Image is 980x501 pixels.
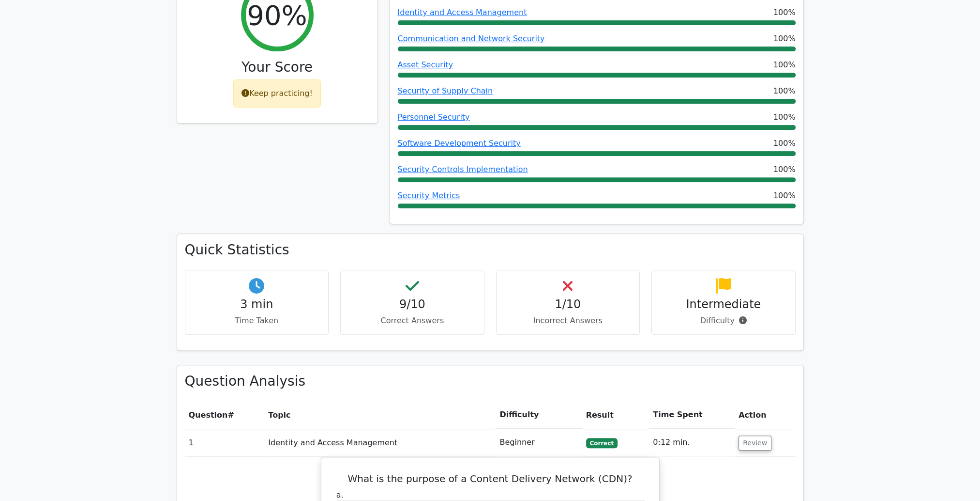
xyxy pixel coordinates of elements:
[649,429,735,456] td: 0:12 min.
[193,297,321,312] h4: 3 min
[398,112,470,122] a: Personnel Security
[496,401,582,429] th: Difficulty
[348,297,476,312] h4: 9/10
[264,401,496,429] th: Topic
[398,165,528,174] a: Security Controls Implementation
[773,33,796,45] span: 100%
[185,242,796,258] h3: Quick Statistics
[773,111,796,123] span: 100%
[739,436,771,451] button: Review
[333,473,648,485] h5: What is the purpose of a Content Delivery Network (CDN)?
[398,8,527,17] a: Identity and Access Management
[398,191,460,200] a: Security Metrics
[660,297,787,312] h4: Intermediate
[735,401,795,429] th: Action
[496,429,582,456] td: Beginner
[504,297,632,312] h4: 1/10
[504,315,632,327] p: Incorrect Answers
[348,315,476,327] p: Correct Answers
[398,86,493,95] a: Security of Supply Chain
[773,85,796,97] span: 100%
[582,401,649,429] th: Result
[773,59,796,71] span: 100%
[185,429,265,456] td: 1
[586,438,618,448] span: Correct
[193,315,321,327] p: Time Taken
[185,401,265,429] th: #
[233,79,321,108] div: Keep practicing!
[649,401,735,429] th: Time Spent
[185,59,370,76] h3: Your Score
[189,410,228,420] span: Question
[398,34,545,43] a: Communication and Network Security
[773,164,796,175] span: 100%
[660,315,787,327] p: Difficulty
[773,190,796,202] span: 100%
[185,373,796,390] h3: Question Analysis
[398,139,521,148] a: Software Development Security
[773,138,796,149] span: 100%
[264,429,496,456] td: Identity and Access Management
[336,490,344,500] span: a.
[398,60,453,69] a: Asset Security
[773,7,796,18] span: 100%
